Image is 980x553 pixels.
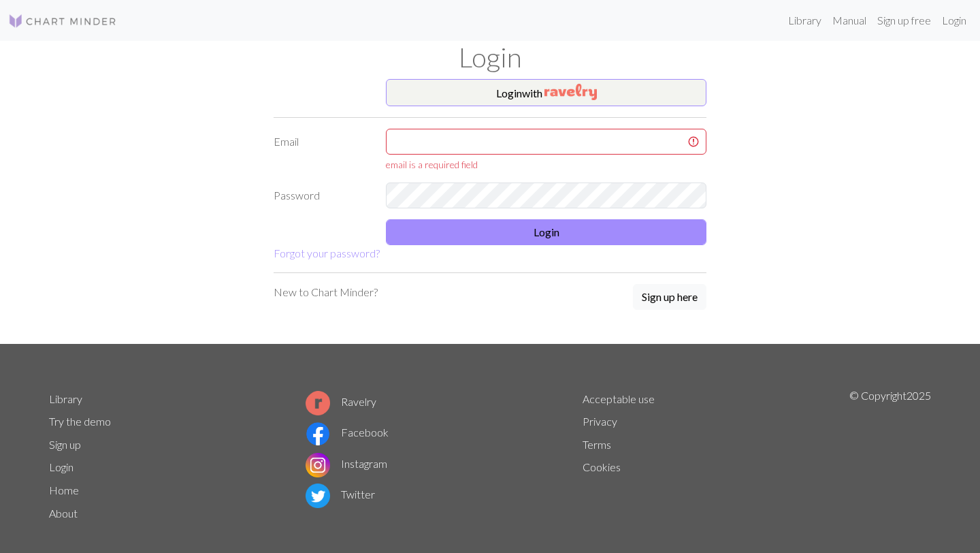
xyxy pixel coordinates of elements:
a: Sign up free [872,7,936,34]
button: Sign up here [633,284,706,310]
a: Home [49,484,79,496]
div: email is a required field [386,157,706,172]
p: © Copyright 2025 [849,388,931,525]
a: Forgot your password? [274,247,380,259]
a: Terms [583,438,611,451]
a: Library [783,7,827,34]
a: Sign up here [633,284,706,311]
a: Acceptable use [583,392,655,405]
a: Try the demo [49,415,111,428]
img: Ravelry [544,84,597,100]
a: Login [936,7,972,34]
a: Manual [827,7,872,34]
a: Privacy [583,415,617,428]
img: Instagram logo [306,453,330,477]
a: Library [49,392,82,405]
a: Instagram [306,457,387,470]
button: Loginwith [386,79,706,106]
img: Facebook logo [306,422,330,446]
img: Logo [8,13,117,29]
h1: Login [41,41,939,74]
img: Twitter logo [306,484,330,508]
label: Password [265,183,378,208]
button: Login [386,219,706,245]
a: Twitter [306,488,375,501]
img: Ravelry logo [306,391,330,415]
a: Facebook [306,426,389,439]
a: Login [49,460,73,473]
a: Sign up [49,438,81,451]
label: Email [265,129,378,172]
a: Cookies [583,460,621,473]
p: New to Chart Minder? [274,284,378,300]
a: About [49,507,78,520]
a: Ravelry [306,395,376,408]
